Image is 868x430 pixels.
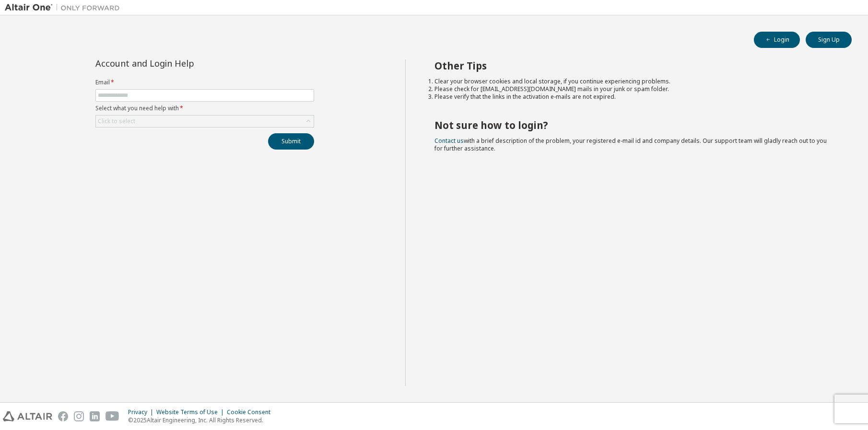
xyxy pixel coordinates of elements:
label: Select what you need help with [95,105,314,112]
li: Please verify that the links in the activation e-mails are not expired. [434,93,835,101]
img: altair_logo.svg [3,411,52,421]
img: Altair One [5,3,125,12]
img: linkedin.svg [90,411,100,421]
span: with a brief description of the problem, your registered e-mail id and company details. Our suppo... [434,137,827,152]
button: Sign Up [806,32,852,48]
div: Privacy [128,408,156,416]
li: Please check for [EMAIL_ADDRESS][DOMAIN_NAME] mails in your junk or spam folder. [434,85,835,93]
div: Account and Login Help [95,59,270,67]
h2: Not sure how to login? [434,119,835,131]
div: Click to select [96,116,314,127]
img: instagram.svg [74,411,84,421]
button: Submit [268,133,314,150]
button: Login [754,32,800,48]
li: Clear your browser cookies and local storage, if you continue experiencing problems. [434,78,835,85]
img: facebook.svg [58,411,68,421]
a: Contact us [434,137,464,145]
label: Email [95,79,314,86]
img: youtube.svg [106,411,119,421]
h2: Other Tips [434,59,835,72]
div: Cookie Consent [227,408,276,416]
p: © 2025 Altair Engineering, Inc. All Rights Reserved. [128,416,276,424]
div: Click to select [98,117,135,125]
div: Website Terms of Use [156,408,227,416]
